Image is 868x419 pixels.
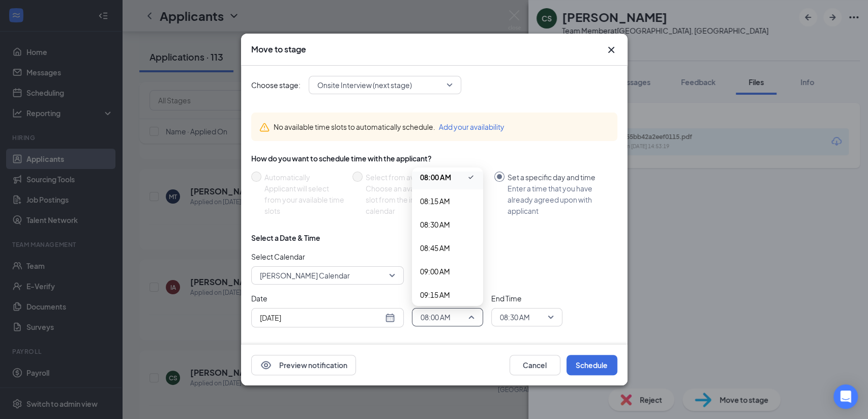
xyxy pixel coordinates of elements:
span: 08:30 AM [420,219,450,230]
div: Select from availability [366,172,486,183]
span: 08:45 AM [420,242,450,254]
div: Set a specific day and time [507,172,609,183]
svg: Warning [259,122,270,132]
svg: Checkmark [467,171,475,183]
span: Onsite Interview (next stage) [317,77,412,93]
span: 08:00 AM [421,310,451,325]
div: Applicant will select from your available time slots [264,183,344,216]
span: 08:15 AM [420,195,450,207]
span: 08:00 AM [420,172,451,183]
span: End Time [491,293,562,304]
span: 09:00 AM [420,266,450,277]
div: Automatically [264,172,344,183]
div: Enter a time that you have already agreed upon with applicant [507,183,609,216]
svg: Cross [605,44,617,56]
div: How do you want to schedule time with the applicant? [251,153,617,163]
button: Cancel [510,355,560,375]
h3: Move to stage [251,44,306,55]
button: Add your availability [439,121,504,132]
div: Select a Date & Time [251,233,320,243]
span: 08:30 AM [500,310,530,325]
button: EyePreview notification [251,355,356,375]
span: 09:15 AM [420,289,450,300]
input: Aug 27, 2025 [260,312,383,323]
span: Choose stage: [251,79,301,91]
div: Choose an available day and time slot from the interview lead’s calendar [366,183,486,216]
button: Close [605,44,617,56]
span: Select Calendar [251,251,404,262]
div: No available time slots to automatically schedule. [274,121,609,132]
svg: Eye [260,359,272,371]
div: Open Intercom Messenger [833,384,858,409]
span: [PERSON_NAME] Calendar [260,268,350,283]
button: Schedule [566,355,617,375]
span: Date [251,293,404,304]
